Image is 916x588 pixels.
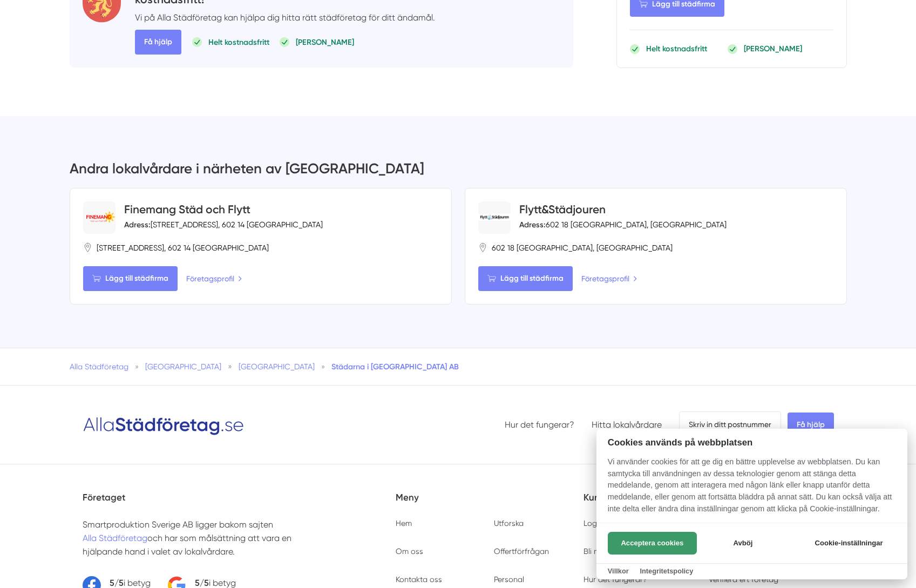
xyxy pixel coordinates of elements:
a: Villkor [608,567,629,575]
button: Cookie-inställningar [802,532,896,555]
a: Integritetspolicy [640,567,693,575]
p: Vi använder cookies för att ge dig en bättre upplevelse av webbplatsen. Du kan samtycka till anvä... [596,456,907,522]
button: Acceptera cookies [608,532,697,555]
h2: Cookies används på webbplatsen [596,437,907,448]
button: Avböj [700,532,786,555]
